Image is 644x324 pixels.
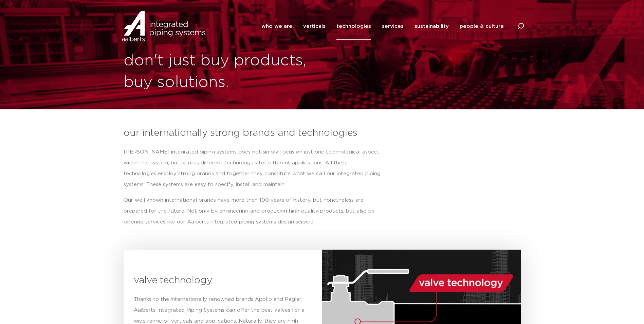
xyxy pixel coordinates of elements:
a: people & culture [460,13,504,40]
h3: our internationally strong brands and technologies [124,126,521,140]
a: verticals [303,13,326,40]
nav: Menu [261,13,504,40]
a: technologies [336,13,371,40]
h3: valve technology [134,274,312,287]
a: sustainability [415,13,449,40]
p: Our well known international brands have more then 100 years of history, but nonetheless are prep... [124,195,382,228]
a: services [382,13,404,40]
h1: don't just buy products, buy solutions. [124,50,319,93]
a: who we are [261,13,292,40]
p: [PERSON_NAME] integrated piping systems does not simply focus on just one technological aspect wi... [124,147,382,190]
